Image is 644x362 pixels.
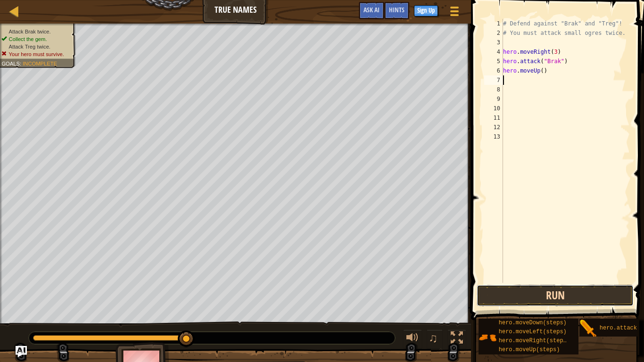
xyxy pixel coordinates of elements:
[9,51,64,57] span: Your hero must survive.
[477,285,634,306] button: Run
[484,57,503,66] div: 5
[484,132,503,141] div: 13
[484,47,503,57] div: 4
[484,85,503,94] div: 8
[484,113,503,123] div: 11
[484,94,503,104] div: 9
[1,60,20,66] span: Goals
[499,346,560,353] span: hero.moveUp(steps)
[447,329,466,349] button: Toggle fullscreen
[484,75,503,85] div: 7
[363,5,380,14] span: Ask AI
[579,320,597,337] img: portrait.png
[499,320,567,326] span: hero.moveDown(steps)
[403,329,422,349] button: Adjust volume
[1,43,70,50] li: Attack Treg twice.
[484,28,503,38] div: 2
[20,60,23,66] span: :
[443,2,466,24] button: Show game menu
[1,28,70,35] li: Attack Brak twice.
[9,43,50,49] span: Attack Treg twice.
[23,60,57,66] span: Incomplete
[484,19,503,28] div: 1
[389,5,405,14] span: Hints
[16,346,27,357] button: Ask AI
[429,331,438,345] span: ♫
[484,123,503,132] div: 12
[484,38,503,47] div: 3
[9,36,47,42] span: Collect the gem.
[499,329,567,335] span: hero.moveLeft(steps)
[479,329,496,346] img: portrait.png
[484,104,503,113] div: 10
[359,2,384,19] button: Ask AI
[484,66,503,75] div: 6
[499,337,570,344] span: hero.moveRight(steps)
[1,50,70,58] li: Your hero must survive.
[1,35,70,43] li: Collect the gem.
[9,28,51,34] span: Attack Brak twice.
[414,5,438,16] button: Sign Up
[427,329,443,349] button: ♫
